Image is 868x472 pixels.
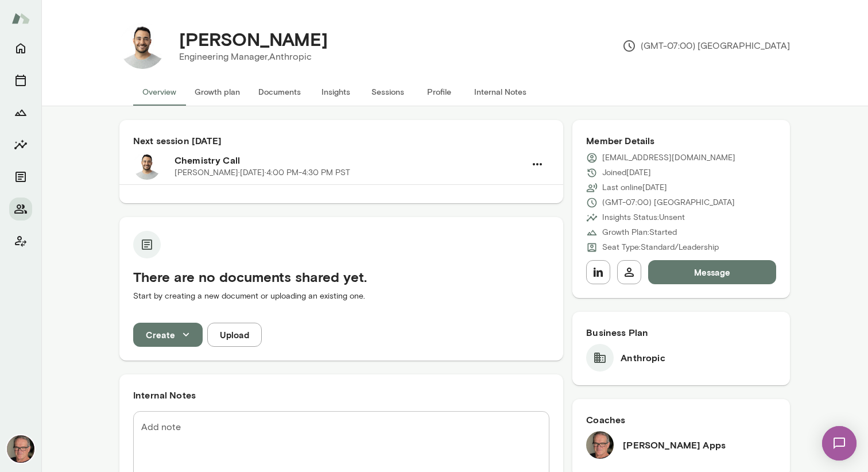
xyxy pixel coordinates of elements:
img: Geoff Apps [586,431,614,459]
button: Client app [9,230,32,253]
button: Internal Notes [465,78,536,106]
img: Geoff Apps [7,435,34,463]
p: Insights Status: Unsent [602,212,685,223]
img: AJ Ribeiro [119,23,165,69]
h6: Chemistry Call [175,153,525,167]
button: Insights [310,78,362,106]
p: [EMAIL_ADDRESS][DOMAIN_NAME] [602,152,735,164]
h6: Coaches [586,413,776,427]
button: Growth plan [185,78,249,106]
button: Insights [9,133,32,156]
p: Start by creating a new document or uploading an existing one. [133,291,549,302]
p: [PERSON_NAME] · [DATE] · 4:00 PM-4:30 PM PST [175,167,350,179]
p: Seat Type: Standard/Leadership [602,242,719,253]
p: Growth Plan: Started [602,227,677,238]
button: Growth Plan [9,101,32,124]
p: (GMT-07:00) [GEOGRAPHIC_DATA] [602,197,735,208]
h6: Next session [DATE] [133,134,549,148]
h6: [PERSON_NAME] Apps [623,438,726,452]
button: Message [648,260,776,284]
h4: [PERSON_NAME] [179,28,328,50]
h6: Business Plan [586,326,776,339]
h6: Anthropic [621,351,665,365]
p: (GMT-07:00) [GEOGRAPHIC_DATA] [622,39,790,53]
button: Overview [133,78,185,106]
button: Upload [207,323,262,347]
p: Joined [DATE] [602,167,651,179]
h6: Internal Notes [133,388,549,402]
button: Home [9,37,32,60]
button: Sessions [362,78,413,106]
p: Last online [DATE] [602,182,667,194]
button: Create [133,323,203,347]
button: Members [9,198,32,220]
img: Mento [11,7,30,29]
button: Documents [9,165,32,188]
h5: There are no documents shared yet. [133,268,549,286]
p: Engineering Manager, Anthropic [179,50,328,64]
button: Documents [249,78,310,106]
button: Profile [413,78,465,106]
h6: Member Details [586,134,776,148]
button: Sessions [9,69,32,92]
